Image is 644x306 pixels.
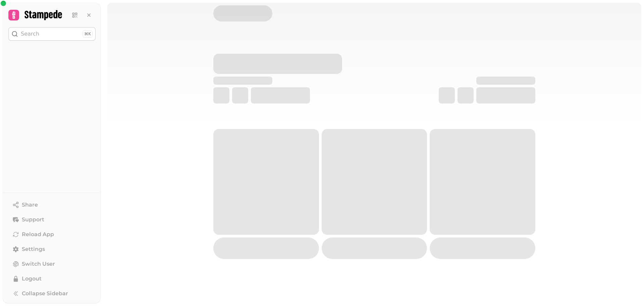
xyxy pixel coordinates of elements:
span: Collapse Sidebar [22,290,68,298]
button: Search⌘K [8,27,96,41]
span: Support [22,216,44,224]
span: Logout [22,275,42,283]
button: Logout [8,272,96,286]
div: ⌘K [83,30,93,38]
button: Collapse Sidebar [8,287,96,300]
a: Settings [8,243,96,256]
span: Settings [22,245,45,253]
span: Switch User [22,260,55,268]
p: Search [21,30,39,38]
button: Reload App [8,228,96,241]
span: Share [22,201,38,209]
button: Support [8,213,96,226]
span: Reload App [22,230,54,238]
button: Share [8,198,96,212]
button: Switch User [8,257,96,271]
